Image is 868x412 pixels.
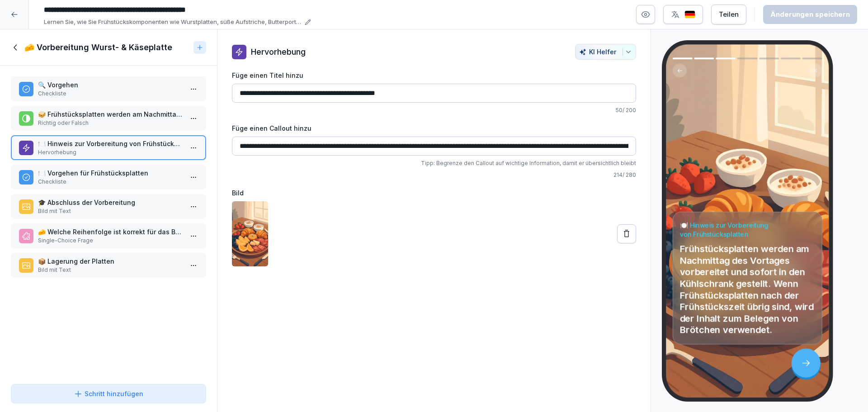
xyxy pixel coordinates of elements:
[38,119,183,127] p: Richtig oder Falsch
[719,9,739,19] div: Teilen
[232,159,636,167] p: Tipp: Begrenze den Callout auf wichtige Information, damit er übersichtlich bleibt
[11,106,206,131] div: 🥪 Frühstücksplatten werden am Nachmittag des Vortages vorbereitet und sofort in den Kühlschrank g...
[38,109,183,119] p: 🥪 Frühstücksplatten werden am Nachmittag des Vortages vorbereitet und sofort in den Kühlschrank g...
[763,5,857,24] button: Änderungen speichern
[11,384,206,403] button: Schritt hinzufügen
[38,266,183,274] p: Bild mit Text
[38,237,183,245] p: Single-Choice Frage
[11,165,206,189] div: 🍽️ Vorgehen für FrühstücksplattenCheckliste
[38,168,183,178] p: 🍽️ Vorgehen für Frühstücksplatten
[24,42,172,53] h1: 🧀 Vorbereitung Wurst- & Käseplatte
[38,256,183,266] p: 📦 Lagerung der Platten
[679,243,815,336] p: Frühstücksplatten werden am Nachmittag des Vortages vorbereitet und sofort in den Kühlschrank ges...
[232,171,636,179] p: 214 / 280
[679,221,815,239] h4: 🍽️ Hinweis zur Vorbereitung von Frühstücksplatten
[38,178,183,186] p: Checkliste
[38,227,183,237] p: 🧀 Welche Reihenfolge ist korrekt für das Belegen der Wurst- & Käseplatte?
[232,106,636,114] p: 50 / 200
[575,44,636,60] button: KI Helfer
[11,223,206,248] div: 🧀 Welche Reihenfolge ist korrekt für das Belegen der Wurst- & Käseplatte?Single-Choice Frage
[38,198,183,207] p: 🎓 Abschluss der Vorbereitung
[770,9,850,19] div: Änderungen speichern
[684,10,695,19] img: de.svg
[711,5,746,24] button: Teilen
[38,207,183,215] p: Bild mit Text
[232,71,636,80] label: Füge einen Titel hinzu
[11,76,206,101] div: 🔍 VorgehenCheckliste
[11,135,206,160] div: 🍽️ Hinweis zur Vorbereitung von FrühstücksplattenHervorhebung
[38,139,183,148] p: 🍽️ Hinweis zur Vorbereitung von Frühstücksplatten
[38,90,183,98] p: Checkliste
[11,194,206,219] div: 🎓 Abschluss der VorbereitungBild mit Text
[251,46,306,58] p: Hervorhebung
[44,18,302,27] p: Lernen Sie, wie Sie Frühstückskomponenten wie Wurstplatten, süße Aufstriche, Butterportionen und ...
[38,80,183,90] p: 🔍 Vorgehen
[232,201,268,266] img: h46xslhlf18nip77rfv6aab8.png
[11,253,206,278] div: 📦 Lagerung der PlattenBild mit Text
[232,123,636,133] label: Füge einen Callout hinzu
[579,48,632,56] div: KI Helfer
[232,188,636,198] label: Bild
[38,148,183,156] p: Hervorhebung
[74,389,143,398] div: Schritt hinzufügen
